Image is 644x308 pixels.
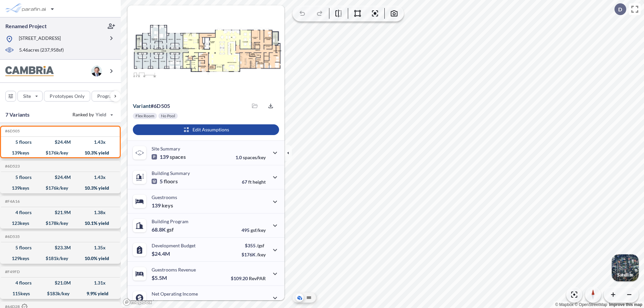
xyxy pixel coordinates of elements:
button: Program [92,91,128,102]
span: keys [162,202,173,209]
p: Site Summary [152,146,180,151]
p: $24.4M [152,250,171,257]
p: Edit Assumptions [193,126,229,133]
a: Mapbox homepage [123,298,152,306]
span: margin [251,300,266,305]
p: Net Operating Income [152,291,198,297]
button: Site [17,91,43,102]
p: Satellite [617,272,633,278]
h5: Click to copy the code [4,269,20,274]
a: Improve this map [609,302,642,307]
h5: Click to copy the code [4,164,20,169]
p: Guestrooms [152,194,177,200]
span: floors [164,178,178,185]
p: Guestrooms Revenue [152,267,196,272]
span: gsf/key [251,227,266,233]
p: [STREET_ADDRESS] [19,35,61,43]
p: 139 [152,153,186,160]
p: Prototypes Only [50,93,85,100]
p: 139 [152,202,173,209]
span: /gsf [257,243,264,248]
span: /key [257,252,266,257]
p: 67 [242,179,266,185]
p: 7 Variants [5,111,30,119]
p: Program [97,93,116,100]
button: Switcher ImageSatellite [612,254,639,281]
p: $176K [241,252,266,257]
span: spaces/key [243,155,266,160]
span: Variant [133,103,151,109]
p: 1.0 [235,155,266,160]
p: 5.46 acres ( 237,958 sf) [19,47,64,54]
h5: Click to copy the code [4,199,20,204]
p: Flex Room [136,113,154,119]
span: RevPAR [249,275,266,281]
p: 5 [152,178,178,185]
p: 45.0% [237,300,266,305]
button: Site Plan [305,294,313,302]
span: spaces [170,153,186,160]
p: $355 [241,243,266,248]
span: gsf [167,226,174,233]
span: Yield [96,111,107,118]
p: Building Summary [152,170,190,176]
h5: Click to copy the code [4,234,20,239]
p: $2.5M [152,299,168,305]
img: BrandImage [5,66,54,76]
p: $5.5M [152,274,168,281]
p: Development Budget [152,243,196,248]
p: Site [23,93,31,100]
span: ft [248,179,252,185]
p: Building Program [152,219,189,224]
button: Prototypes Only [44,91,90,102]
p: 68.8K [152,226,174,233]
p: D [618,6,622,12]
p: $109.20 [231,275,266,281]
p: No Pool [161,113,175,119]
p: Renamed Project [5,22,47,30]
button: Aerial View [296,294,304,302]
button: Ranked by Yield [67,109,117,120]
p: # 6d505 [133,103,170,109]
h5: Click to copy the code [4,129,20,133]
button: Edit Assumptions [133,124,279,135]
img: user logo [91,66,102,76]
img: Switcher Image [612,254,639,281]
a: OpenStreetMap [575,302,607,307]
span: height [253,179,266,185]
p: 495 [241,227,266,233]
a: Mapbox [555,302,574,307]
